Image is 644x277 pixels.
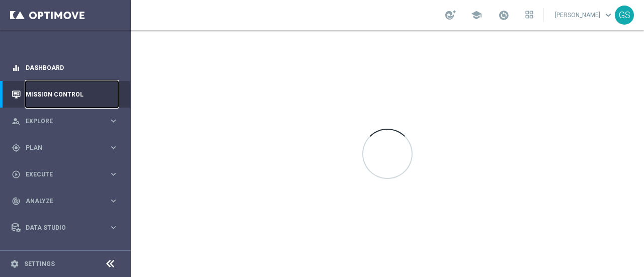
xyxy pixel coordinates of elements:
div: Explore [12,117,109,126]
span: Plan [26,145,109,151]
a: Settings [24,261,55,267]
i: equalizer [12,63,21,72]
div: Mission Control [12,81,118,108]
i: keyboard_arrow_right [109,196,118,206]
i: lightbulb [12,250,21,259]
div: GS [615,6,634,25]
i: keyboard_arrow_right [109,223,118,232]
span: keyboard_arrow_down [603,10,614,21]
i: keyboard_arrow_right [109,143,118,152]
span: Data Studio [26,225,109,231]
button: Data Studio keyboard_arrow_right [11,224,119,232]
i: person_search [12,117,21,126]
button: Mission Control [11,90,119,99]
i: keyboard_arrow_right [109,116,118,126]
i: track_changes [12,197,21,206]
a: Mission Control [26,81,118,108]
div: Data Studio [12,223,109,232]
div: Optibot [12,241,118,267]
button: equalizer Dashboard [11,64,119,72]
div: Analyze [12,197,109,206]
i: gps_fixed [12,143,21,152]
a: Optibot [26,241,105,267]
a: Dashboard [26,54,118,81]
button: person_search Explore keyboard_arrow_right [11,117,119,125]
i: keyboard_arrow_right [109,169,118,179]
a: [PERSON_NAME]keyboard_arrow_down [554,8,615,23]
span: school [471,10,482,21]
div: Execute [12,170,109,179]
div: Plan [12,143,109,152]
button: track_changes Analyze keyboard_arrow_right [11,197,119,205]
button: gps_fixed Plan keyboard_arrow_right [11,144,119,152]
span: Analyze [26,198,109,204]
div: Dashboard [12,54,118,81]
span: Execute [26,171,109,177]
button: play_circle_outline Execute keyboard_arrow_right [11,170,119,178]
i: settings [10,259,19,268]
i: play_circle_outline [12,170,21,179]
span: Explore [26,118,109,124]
